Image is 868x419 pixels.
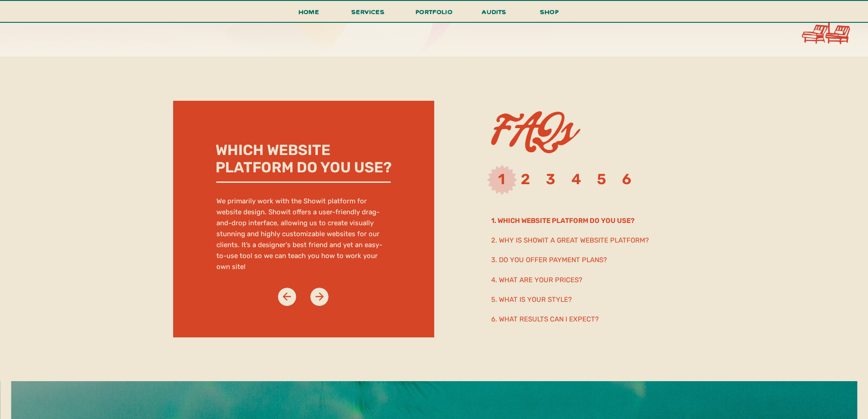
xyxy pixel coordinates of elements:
a: services [349,6,387,23]
a: 1 [498,171,505,188]
a: 5. What is your style? [491,294,688,304]
a: 4. What are your prices? [491,274,652,285]
h2: Which website platform do you use? [216,141,398,177]
a: 4 [571,171,581,188]
a: 5 [597,171,606,188]
a: 3 [546,171,555,188]
a: 6 [622,171,631,188]
a: portfolio [413,6,456,23]
p: We primarily work with the Showit platform for website design. Showit offers a user-friendly drag... [216,196,391,263]
a: 3. Do you offer payment plans? [491,254,688,264]
a: 2 [521,171,530,188]
a: 2. why is showit a great website platform? [491,235,688,245]
a: 6. What results can I expect? [491,314,630,324]
h1: FAQs [491,109,575,154]
a: shop [528,6,571,22]
span: services [351,7,385,16]
a: 1. Which website platform do you use? [491,215,700,225]
a: audits [481,6,508,22]
a: Home [295,6,323,23]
